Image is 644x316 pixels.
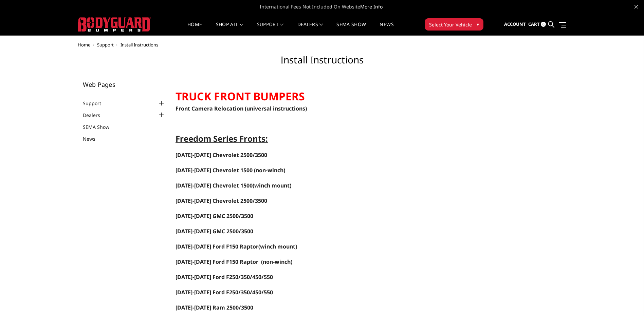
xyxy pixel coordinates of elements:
a: [DATE]-[DATE] Ram 2500/3500 [176,304,253,311]
a: News [380,22,393,35]
strong: TRUCK FRONT BUMPERS [176,89,305,103]
a: SEMA Show [83,123,118,131]
h5: Web Pages [83,81,166,87]
span: (winch mount) [176,182,291,189]
a: Dealers [83,112,109,119]
a: [DATE]-[DATE] Ford F250/350/450/550 [176,289,273,296]
a: Home [187,22,202,35]
a: [DATE]-[DATE] Ford F150 Raptor [176,259,258,265]
a: shop all [216,22,243,35]
a: Dealers [297,22,323,35]
a: [DATE]-[DATE] Chevrolet 2500/3500 [176,151,267,159]
span: 0 [541,22,546,27]
span: [DATE]-[DATE] GMC 2500/3500 [176,228,253,235]
a: [DATE]-[DATE] GMC 2500/3500 [176,212,253,220]
span: Cart [528,21,540,27]
span: (winch mount) [176,243,297,250]
span: Install Instructions [121,42,158,48]
a: [DATE]-[DATE] Chevrolet 1500 [176,167,253,174]
iframe: Chat Widget [610,283,644,316]
a: News [83,135,104,142]
a: Support [97,42,114,48]
a: Front Camera Relocation (universal instructions) [176,105,307,112]
a: SEMA Show [336,22,366,35]
a: [DATE]-[DATE] GMC 2500/3500 [176,228,253,235]
a: [DATE]-[DATE] Chevrolet 2500/3500 [176,198,267,204]
a: [DATE]-[DATE] Ford F250/350/450/550 [176,273,273,281]
a: Cart 0 [528,15,546,34]
span: (non-winch) [254,166,285,174]
a: [DATE]-[DATE] Chevrolet 1500 [176,182,253,189]
button: Select Your Vehicle [425,18,483,31]
span: (non-winch) [261,258,292,265]
span: [DATE]-[DATE] Chevrolet 1500 [176,166,253,174]
a: More Info [360,3,383,10]
span: Select Your Vehicle [429,21,472,28]
img: BODYGUARD BUMPERS [78,17,151,32]
a: Support [257,22,284,35]
span: ▾ [477,21,479,28]
span: [DATE]-[DATE] Ford F150 Raptor [176,258,258,265]
span: Account [504,21,526,27]
h1: Install Instructions [78,54,567,71]
span: [DATE]-[DATE] Chevrolet 2500/3500 [176,197,267,204]
span: [DATE]-[DATE] Ford F250/350/450/550 [176,289,273,296]
a: Support [83,100,110,107]
span: Freedom Series Fronts: [176,133,268,144]
a: Account [504,15,526,34]
a: [DATE]-[DATE] Ford F150 Raptor [176,243,258,250]
a: Home [78,42,90,48]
